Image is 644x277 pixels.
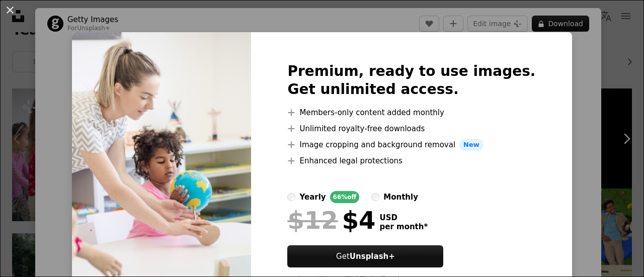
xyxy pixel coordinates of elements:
div: yearly [299,191,326,203]
li: Enhanced legal protections [287,155,535,167]
div: 66% off [330,191,360,203]
div: monthly [383,191,418,203]
input: yearly66%off [287,193,295,201]
span: per month * [379,222,428,231]
span: USD [379,213,428,222]
li: Unlimited royalty-free downloads [287,123,535,135]
strong: Unsplash+ [350,252,395,261]
span: New [459,139,484,151]
h2: Premium, ready to use images. Get unlimited access. [287,62,535,99]
div: $4 [287,207,375,233]
li: Image cropping and background removal [287,139,535,151]
span: $12 [287,207,338,233]
button: GetUnsplash+ [287,245,443,267]
input: monthly [371,193,379,201]
li: Members-only content added monthly [287,107,535,119]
